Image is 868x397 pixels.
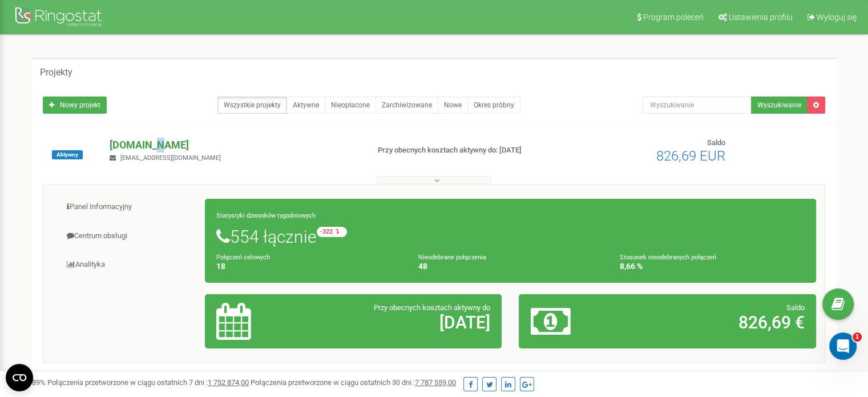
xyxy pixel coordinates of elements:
[829,332,857,360] iframe: Intercom live chat
[378,145,560,156] p: Przy obecnych kosztach aktywny do: [DATE]
[208,378,249,387] u: 1 752 874,00
[325,97,376,114] a: Nieopłacone
[216,227,805,246] h1: 554 łącznie
[40,67,72,78] h5: Projekty
[216,262,401,271] h4: 18
[656,148,725,164] span: 826,69 EUR
[216,212,316,219] small: Statystyki dzwonków tygodniowych
[52,222,205,250] a: Centrum obsługi
[817,13,857,22] span: Wyloguj się
[620,254,716,261] small: Stosunek nieodebranych połączeń
[707,138,725,147] span: Saldo
[418,254,486,261] small: Nieodebrane połączenia
[120,154,221,162] span: [EMAIL_ADDRESS][DOMAIN_NAME]
[6,364,33,391] button: Open CMP widget
[620,262,805,271] h4: 8,66 %
[438,97,468,114] a: Nowe
[251,378,456,387] span: Połączenia przetworzone w ciągu ostatnich 30 dni :
[376,97,438,114] a: Zarchiwizowane
[374,303,490,312] span: Przy obecnych kosztach aktywny do
[47,378,249,387] span: Połączenia przetworzone w ciągu ostatnich 7 dni :
[286,97,325,114] a: Aktywne
[751,97,808,114] button: Wyszukiwanie
[52,150,83,159] span: Aktywny
[317,227,347,237] small: -322
[418,262,603,271] h4: 48
[110,138,359,153] p: [DOMAIN_NAME]
[415,378,456,387] u: 7 787 559,00
[43,97,107,114] a: Nowy projekt
[216,254,270,261] small: Połączeń celowych
[729,13,793,22] span: Ustawienia profilu
[643,97,752,114] input: Wyszukiwanie
[313,313,490,332] h2: [DATE]
[52,251,205,279] a: Analityka
[628,313,805,332] h2: 826,69 €
[52,193,205,221] a: Panel Informacyjny
[643,13,704,22] span: Program poleceń
[217,97,287,114] a: Wszystkie projekty
[786,303,805,312] span: Saldo
[467,97,520,114] a: Okres próbny
[853,332,862,342] span: 1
